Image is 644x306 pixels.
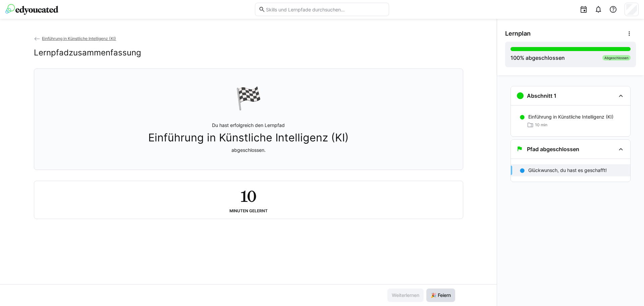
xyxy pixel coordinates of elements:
[511,54,565,62] div: % abgeschlossen
[527,92,556,99] h3: Abschnitt 1
[229,209,268,213] div: Minuten gelernt
[235,85,262,111] div: 🏁
[527,146,579,152] h3: Pfad abgeschlossen
[426,289,455,302] button: 🎉 Feiern
[528,114,613,120] p: Einführung in Künstliche Intelligenz (KI)
[391,292,420,299] span: Weiterlernen
[602,55,631,60] div: Abgeschlossen
[528,167,607,174] p: Glückwunsch, du hast es geschafft!
[34,36,116,41] a: Einführung in Künstliche Intelligenz (KI)
[34,48,141,58] h2: Lernpfadzusammenfassung
[148,131,349,144] span: Einführung in Künstliche Intelligenz (KI)
[240,186,256,206] h2: 10
[265,6,385,12] input: Skills und Lernpfade durchsuchen…
[387,289,424,302] button: Weiterlernen
[42,36,116,41] span: Einführung in Künstliche Intelligenz (KI)
[511,54,520,61] span: 100
[535,122,547,128] span: 10 min
[505,30,531,37] span: Lernplan
[430,292,452,299] span: 🎉 Feiern
[148,122,349,154] p: Du hast erfolgreich den Lernpfad abgeschlossen.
